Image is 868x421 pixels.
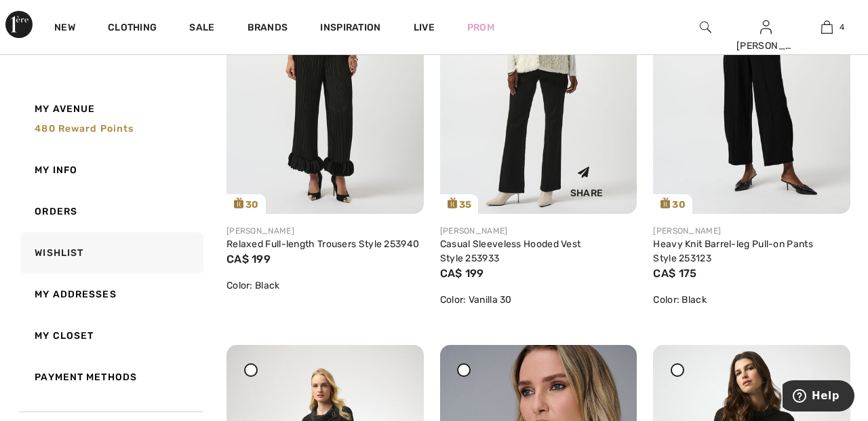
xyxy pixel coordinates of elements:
a: Payment Methods [18,356,203,398]
a: My Addresses [18,274,203,315]
a: Heavy Knit Barrel-leg Pull-on Pants Style 253123 [653,238,813,264]
a: Clothing [108,22,157,36]
a: Sign In [760,20,772,33]
a: Brands [248,22,288,36]
span: Inspiration [320,22,380,36]
iframe: Opens a widget where you can find more information [783,380,854,414]
img: 1ère Avenue [5,11,33,38]
a: Prom [467,20,494,35]
a: Casual Sleeveless Hooded Vest Style 253933 [440,238,581,264]
a: 4 [797,19,856,35]
a: Live [414,20,435,35]
span: My Avenue [35,102,95,116]
a: Sale [189,22,214,36]
div: Color: Vanilla 30 [440,293,637,307]
a: New [54,22,75,36]
img: My Info [760,19,772,35]
span: 480 Reward points [35,123,134,134]
img: search the website [700,19,711,35]
div: Color: Black [226,278,424,293]
div: Share [547,155,627,204]
div: Color: Black [653,293,850,307]
div: [PERSON_NAME] [653,225,850,237]
a: Relaxed Full-length Trousers Style 253940 [226,238,419,250]
span: CA$ 199 [226,253,271,266]
a: My Closet [18,315,203,356]
div: [PERSON_NAME] [736,39,796,53]
a: Orders [18,191,203,232]
a: My Info [18,149,203,191]
span: 4 [840,21,844,33]
a: Wishlist [18,232,203,274]
span: CA$ 199 [440,267,484,280]
div: [PERSON_NAME] [440,225,637,237]
span: CA$ 175 [653,267,696,280]
div: [PERSON_NAME] [226,225,424,237]
img: My Bag [821,19,833,35]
